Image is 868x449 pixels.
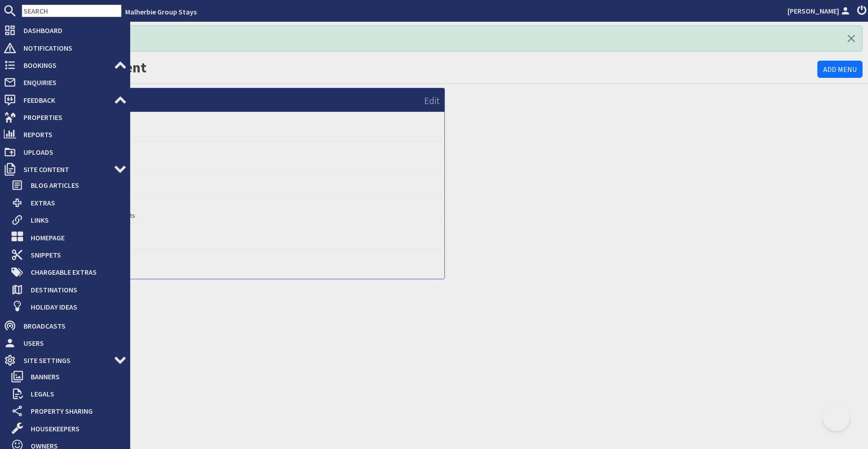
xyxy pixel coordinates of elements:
[24,178,127,192] span: Blog Articles
[16,127,127,142] span: Reports
[30,114,442,141] li: About Us
[30,223,442,250] li: Date Search
[30,250,442,277] li: Contact Us
[11,178,127,192] a: Blog Articles
[11,196,127,210] a: Extras
[24,300,127,314] span: Holiday Ideas
[11,230,127,245] a: Homepage
[125,7,197,16] a: Malherbie Group Stays
[27,59,817,76] h1: Menu Management
[11,404,127,418] a: Property Sharing
[11,421,127,436] a: Housekeepers
[24,265,127,279] span: Chargeable Extras
[11,265,127,279] a: Chargeable Extras
[4,75,127,90] a: Enquiries
[4,110,127,124] a: Properties
[16,23,127,38] span: Dashboard
[16,319,127,333] span: Broadcasts
[817,61,863,78] a: Add Menu
[4,145,127,159] a: Uploads
[11,282,127,297] a: Destinations
[24,230,127,245] span: Homepage
[4,41,127,55] a: Notifications
[4,162,127,177] a: Site Content
[16,353,114,368] span: Site Settings
[823,404,850,431] iframe: Toggle Customer Support
[30,141,442,168] li: Our Properties
[11,248,127,262] a: Snippets
[11,213,127,227] a: Links
[24,404,127,418] span: Property Sharing
[24,369,127,384] span: Banners
[16,58,114,72] span: Bookings
[4,353,127,368] a: Site Settings
[788,5,852,16] a: [PERSON_NAME]
[4,127,127,142] a: Reports
[24,196,127,210] span: Extras
[27,25,863,52] div: Successfully updated menu
[16,336,127,350] span: Users
[24,387,127,401] span: Legals
[30,168,442,196] li: Special Offers
[4,336,127,350] a: Users
[11,387,127,401] a: Legals
[424,95,440,106] span: Edit
[4,23,127,38] a: Dashboard
[24,248,127,262] span: Snippets
[11,369,127,384] a: Banners
[16,75,127,90] span: Enquiries
[4,319,127,333] a: Broadcasts
[30,196,442,223] li: Corporate Stays
[4,93,127,107] a: Feedback
[16,93,114,107] span: Feedback
[16,145,127,159] span: Uploads
[4,58,127,72] a: Bookings
[22,5,122,17] input: SEARCH
[16,110,127,124] span: Properties
[24,421,127,436] span: Housekeepers
[24,282,127,297] span: Destinations
[16,162,114,177] span: Site Content
[11,300,127,314] a: Holiday Ideas
[16,41,127,55] span: Notifications
[24,213,127,227] span: Links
